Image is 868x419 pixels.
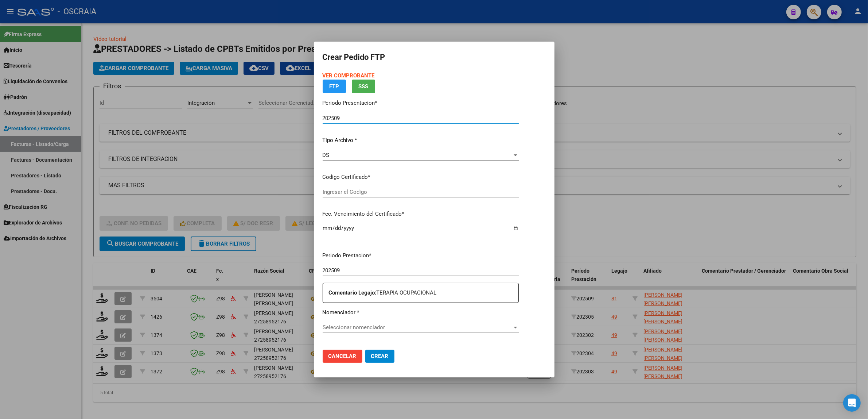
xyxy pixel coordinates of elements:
[358,83,368,90] span: SSS
[329,289,518,297] p: TERAPIA OCUPACIONAL
[843,394,861,412] div: Open Intercom Messenger
[323,152,330,158] span: DS
[323,72,375,79] a: VER COMPROBANTE
[328,353,357,360] span: Cancelar
[323,99,519,107] p: Periodo Presentacion
[323,251,519,260] p: Periodo Prestacion
[323,80,346,93] button: FTP
[329,83,339,90] span: FTP
[323,173,519,181] p: Codigo Certificado
[323,350,362,363] button: Cancelar
[352,80,375,93] button: SSS
[323,50,546,64] h2: Crear Pedido FTP
[323,308,519,317] p: Nomenclador *
[323,136,519,145] p: Tipo Archivo *
[323,210,519,218] p: Fec. Vencimiento del Certificado
[323,324,512,331] span: Seleccionar nomenclador
[365,350,394,363] button: Crear
[371,353,389,360] span: Crear
[329,289,377,296] strong: Comentario Legajo:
